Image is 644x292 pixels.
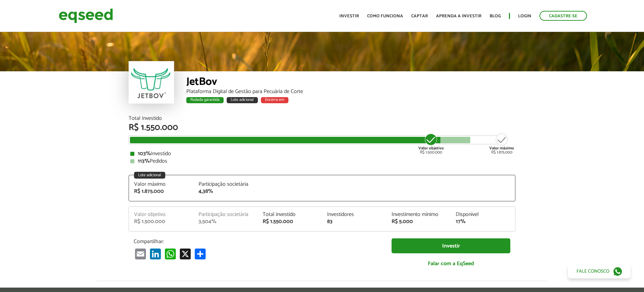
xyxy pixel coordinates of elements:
strong: Valor máximo [489,145,514,151]
div: Disponível [456,212,510,217]
div: Lote adicional [227,97,258,103]
a: Email [134,248,147,259]
div: R$ 1.500.000 [418,133,444,154]
a: Como funciona [367,14,403,18]
div: Investidores [327,212,381,217]
a: WhatsApp [164,248,177,259]
a: Captar [411,14,428,18]
a: X [178,248,192,259]
div: Valor objetivo [134,212,188,217]
strong: 113% [138,157,150,166]
p: Compartilhar: [134,238,381,245]
div: R$ 1.550.000 [129,123,515,132]
a: Investir [392,238,510,254]
strong: Valor objetivo [418,145,444,151]
div: R$ 1.550.000 [263,219,317,224]
div: R$ 5.000 [392,219,446,224]
div: Investido [130,151,514,157]
div: JetBov [186,76,515,89]
a: LinkedIn [149,248,162,259]
img: EqSeed [59,7,113,25]
div: Plataforma Digital de Gestão para Pecuária de Corte [186,89,515,94]
div: Rodada garantida [186,97,224,103]
div: Lote adicional [134,172,165,179]
div: Total investido [263,212,317,217]
div: R$ 1.500.000 [134,219,188,224]
a: Aprenda a investir [436,14,481,18]
a: Compartilhar [193,248,207,259]
div: 3,504% [198,219,253,224]
div: Total Investido [129,116,515,121]
div: Encerra em [261,97,288,103]
a: Investir [339,14,359,18]
div: Participação societária [198,182,253,187]
div: Valor máximo [134,182,188,187]
div: R$ 1.875.000 [134,189,188,194]
div: 4,38% [198,189,253,194]
a: Cadastre-se [539,11,587,21]
a: Login [518,14,531,18]
div: 83 [327,219,381,224]
strong: 103% [138,149,151,158]
a: Fale conosco [568,264,630,278]
div: Participação societária [198,212,253,217]
div: R$ 1.875.000 [489,133,514,154]
a: Falar com a EqSeed [392,257,510,271]
div: Pedidos [130,159,514,164]
div: 17% [456,219,510,224]
a: Blog [490,14,501,18]
div: Investimento mínimo [392,212,446,217]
